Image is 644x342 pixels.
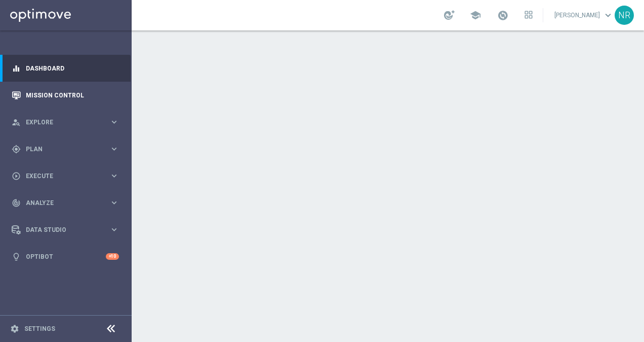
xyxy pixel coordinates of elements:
i: keyboard_arrow_right [109,144,119,154]
a: [PERSON_NAME]keyboard_arrow_down [553,8,615,23]
div: Data Studio [12,225,109,234]
a: Settings [24,326,55,332]
button: play_circle_outline Execute keyboard_arrow_right [11,172,119,180]
button: Mission Control [11,91,119,99]
i: equalizer [12,64,21,73]
i: person_search [12,118,21,127]
button: person_search Explore keyboard_arrow_right [11,118,119,126]
div: Plan [12,145,109,154]
div: Mission Control [12,82,119,109]
div: Dashboard [12,55,119,82]
i: keyboard_arrow_right [109,225,119,234]
a: Dashboard [26,55,119,82]
div: NR [615,6,634,25]
i: keyboard_arrow_right [109,198,119,208]
div: Execute [12,172,109,181]
i: keyboard_arrow_right [109,171,119,181]
a: Mission Control [26,82,119,109]
div: Explore [12,118,109,127]
span: school [470,10,481,21]
i: lightbulb [12,252,21,261]
a: Optibot [26,243,106,270]
span: keyboard_arrow_down [602,10,614,21]
button: gps_fixed Plan keyboard_arrow_right [11,145,119,153]
span: Analyze [26,200,109,206]
span: Execute [26,173,109,179]
i: play_circle_outline [12,172,21,181]
span: Explore [26,119,109,125]
span: Data Studio [26,227,109,233]
i: track_changes [12,198,21,208]
i: gps_fixed [12,145,21,154]
div: Optibot [12,243,119,270]
button: Data Studio keyboard_arrow_right [11,226,119,234]
div: +10 [106,253,119,260]
button: lightbulb Optibot +10 [11,253,119,261]
div: Analyze [12,198,109,208]
i: keyboard_arrow_right [109,117,119,127]
span: Plan [26,146,109,152]
button: track_changes Analyze keyboard_arrow_right [11,199,119,207]
i: settings [10,324,19,333]
button: equalizer Dashboard [11,64,119,73]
